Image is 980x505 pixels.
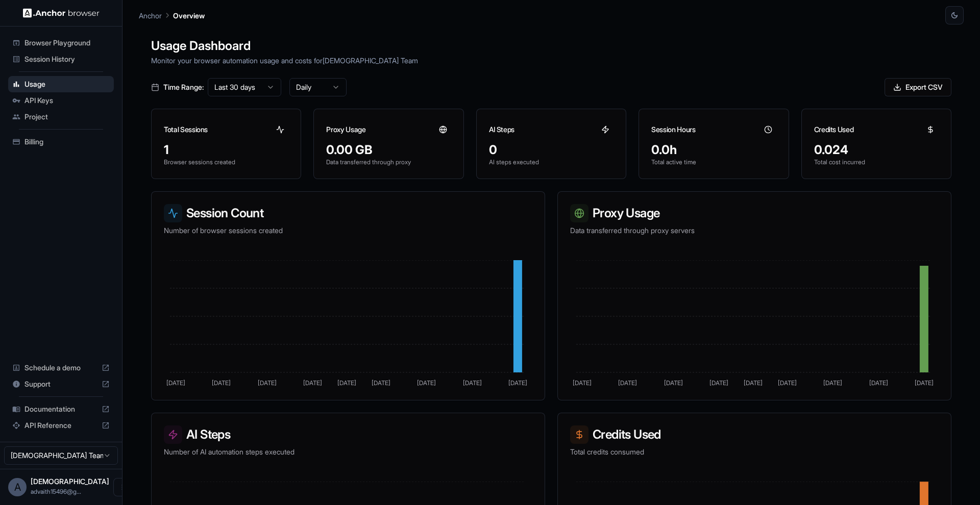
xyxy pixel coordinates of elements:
div: 0.00 GB [326,142,451,158]
h3: Session Count [164,204,532,222]
tspan: [DATE] [508,379,527,387]
span: API Reference [24,420,97,431]
div: API Keys [8,92,114,109]
h3: Proxy Usage [570,204,939,222]
p: Anchor [139,10,162,21]
div: Support [8,376,114,392]
h3: Credits Used [570,425,939,444]
span: advaith15496@gmail.com [31,488,81,495]
tspan: [DATE] [709,379,728,387]
p: Number of browser sessions created [164,225,532,236]
span: Browser Playground [24,38,110,48]
h3: Credits Used [814,124,854,135]
span: Schedule a demo [24,363,97,373]
span: Project [24,112,110,122]
p: Browser sessions created [164,158,288,166]
tspan: [DATE] [258,379,277,387]
tspan: [DATE] [417,379,436,387]
tspan: [DATE] [337,379,356,387]
p: Data transferred through proxy [326,158,451,166]
p: Total cost incurred [814,158,939,166]
h3: AI Steps [164,425,532,444]
span: Support [24,379,97,389]
div: Billing [8,134,114,150]
p: Data transferred through proxy servers [570,225,939,236]
span: API Keys [24,95,110,106]
div: Documentation [8,401,114,417]
tspan: [DATE] [463,379,482,387]
tspan: [DATE] [303,379,322,387]
span: Billing [24,137,110,147]
span: Session History [24,54,110,64]
tspan: [DATE] [869,379,888,387]
h3: Session Hours [651,124,695,135]
nav: breadcrumb [139,10,205,21]
p: Total active time [651,158,776,166]
div: 0 [489,142,614,158]
span: Time Range: [163,82,204,92]
tspan: [DATE] [372,379,390,387]
div: 0.024 [814,142,939,158]
p: Monitor your browser automation usage and costs for [DEMOGRAPHIC_DATA] Team [151,55,951,66]
p: AI steps executed [489,158,614,166]
button: Open menu [113,478,132,496]
tspan: [DATE] [212,379,231,387]
h3: AI Steps [489,124,514,135]
div: Project [8,109,114,125]
p: Number of AI automation steps executed [164,447,532,457]
button: Export CSV [885,78,951,96]
div: Session History [8,51,114,67]
div: 1 [164,142,288,158]
div: 0.0h [651,142,776,158]
img: Anchor Logo [23,8,100,18]
tspan: [DATE] [744,379,763,387]
tspan: [DATE] [573,379,592,387]
div: Browser Playground [8,35,114,51]
div: A [8,478,27,496]
tspan: [DATE] [915,379,934,387]
div: Schedule a demo [8,360,114,376]
tspan: [DATE] [166,379,185,387]
div: API Reference [8,417,114,434]
p: Total credits consumed [570,447,939,457]
tspan: [DATE] [778,379,797,387]
span: Usage [24,79,110,89]
span: Advaith [31,477,109,486]
h3: Total Sessions [164,124,208,135]
p: Overview [173,10,205,21]
h1: Usage Dashboard [151,37,951,55]
tspan: [DATE] [664,379,683,387]
tspan: [DATE] [823,379,842,387]
span: Documentation [24,404,97,414]
div: Usage [8,76,114,92]
tspan: [DATE] [618,379,637,387]
h3: Proxy Usage [326,124,365,135]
